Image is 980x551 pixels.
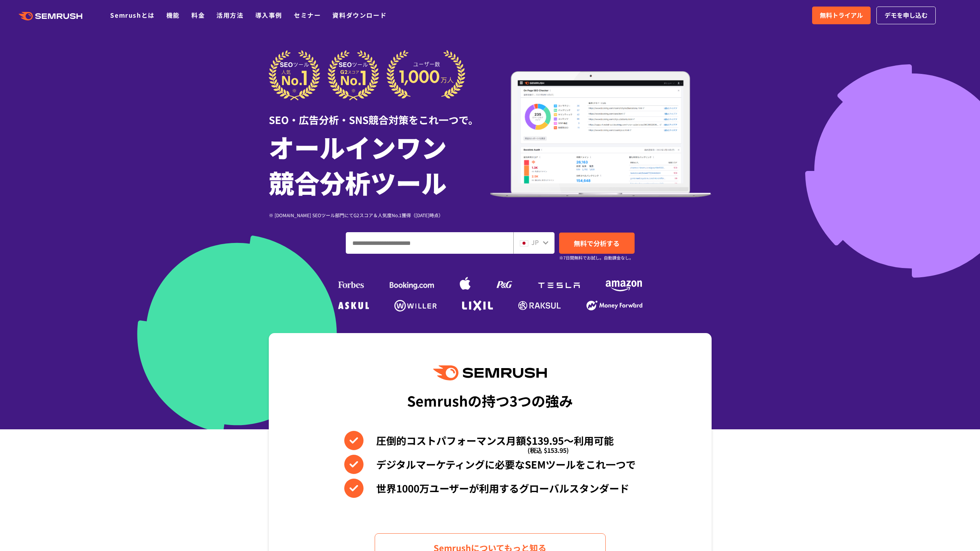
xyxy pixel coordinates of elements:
[216,10,243,20] a: 活用方法
[255,10,282,20] a: 導入事例
[433,365,546,380] img: Semrush
[166,10,180,20] a: 機能
[876,7,936,24] a: デモを申し込む
[559,233,635,254] a: 無料で分析する
[531,238,539,247] span: JP
[344,431,636,450] li: 圧倒的コストパフォーマンス月額$139.95〜利用可能
[269,211,490,219] div: ※ [DOMAIN_NAME] SEOツール部門にてG2スコア＆人気度No.1獲得（[DATE]時点）
[528,440,569,460] span: (税込 $153.95)
[574,238,620,248] span: 無料で分析する
[269,129,490,200] h1: オールインワン 競合分析ツール
[332,10,387,20] a: 資料ダウンロード
[346,233,513,253] input: ドメイン、キーワードまたはURLを入力してください
[294,10,321,20] a: セミナー
[269,100,490,127] div: SEO・広告分析・SNS競合対策をこれ一つで。
[191,10,205,20] a: 料金
[820,10,863,20] span: 無料トライアル
[110,10,154,20] a: Semrushとは
[407,386,573,415] div: Semrushの持つ3つの強み
[344,479,636,498] li: 世界1000万ユーザーが利用するグローバルスタンダード
[812,7,871,24] a: 無料トライアル
[559,254,633,261] small: ※7日間無料でお試し。自動課金なし。
[344,455,636,474] li: デジタルマーケティングに必要なSEMツールをこれ一つで
[885,10,928,20] span: デモを申し込む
